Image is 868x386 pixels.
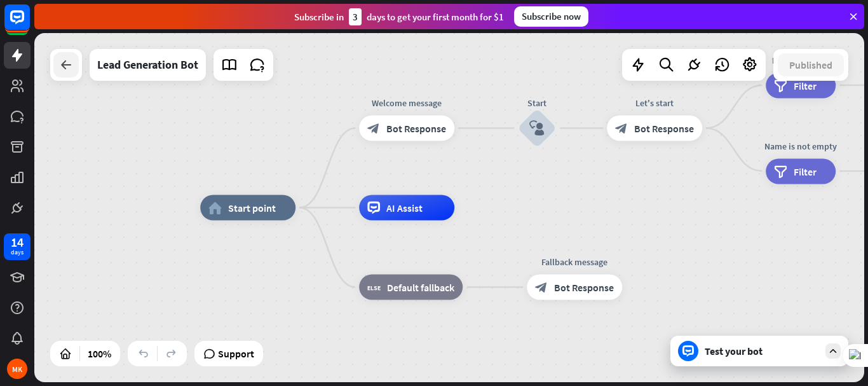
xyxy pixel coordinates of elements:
span: Bot Response [386,122,446,135]
span: Start point [228,202,276,214]
div: Subscribe now [514,6,588,27]
span: AI Assist [386,202,423,214]
div: 3 [349,8,362,25]
div: Name is not empty [756,139,845,152]
div: Lead Generation Bot [97,49,198,81]
button: Published [778,53,844,76]
i: block_bot_response [535,281,548,294]
span: Bot Response [554,281,614,294]
i: block_bot_response [367,122,380,135]
div: MK [7,359,27,379]
div: Start [499,97,575,109]
div: 14 [11,237,24,248]
i: block_bot_response [615,122,628,135]
div: Test your bot [705,345,819,357]
span: Default fallback [387,281,454,294]
button: Open LiveChat chat widget [10,5,48,43]
span: Bot Response [634,122,694,135]
i: filter [774,165,787,177]
span: Filter [794,165,817,177]
i: filter [774,79,787,92]
div: Fallback message [517,256,632,268]
i: block_fallback [367,281,381,294]
div: days [11,248,24,257]
i: home_2 [208,202,222,214]
div: 100% [84,343,115,364]
div: Subscribe in days to get your first month for $1 [294,8,504,25]
span: Support [218,343,254,364]
span: Filter [794,79,817,92]
i: block_user_input [529,121,545,136]
div: Let's start [597,97,712,109]
a: 14 days [4,233,31,260]
div: Welcome message [349,97,464,109]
